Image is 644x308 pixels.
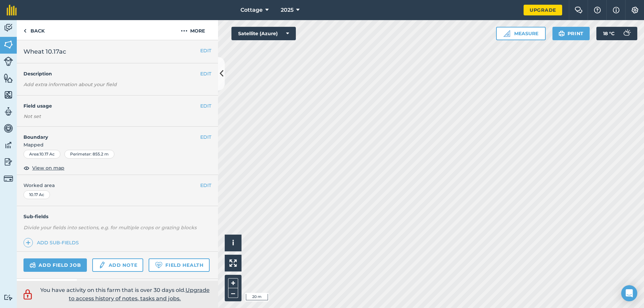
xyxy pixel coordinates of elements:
[26,239,31,247] img: svg+xml;base64,PHN2ZyB4bWxucz0iaHR0cDovL3d3dy53My5vcmcvMjAwMC9zdmciIHdpZHRoPSIxNCIgaGVpZ2h0PSIyNC...
[4,107,13,117] img: svg+xml;base64,PD94bWwgdmVyc2lvbj0iMS4wIiBlbmNvZGluZz0idXRmLTgiPz4KPCEtLSBHZW5lcmF0b3I6IEFkb2JlIE...
[200,47,211,54] button: EDIT
[23,81,117,87] em: Add extra information about your field
[23,258,87,272] a: Add field job
[64,150,114,159] div: Perimeter : 855.2 m
[4,123,13,133] img: svg+xml;base64,PD94bWwgdmVyc2lvbj0iMS4wIiBlbmNvZGluZz0idXRmLTgiPz4KPCEtLSBHZW5lcmF0b3I6IEFkb2JlIE...
[149,258,209,272] a: Field Health
[4,40,13,50] img: svg+xml;base64,PHN2ZyB4bWxucz0iaHR0cDovL3d3dy53My5vcmcvMjAwMC9zdmciIHdpZHRoPSI1NiIgaGVpZ2h0PSI2MC...
[4,57,13,66] img: svg+xml;base64,PD94bWwgdmVyc2lvbj0iMS4wIiBlbmNvZGluZz0idXRmLTgiPz4KPCEtLSBHZW5lcmF0b3I6IEFkb2JlIE...
[228,278,238,288] button: +
[23,47,66,56] span: Wheat 10.17ac
[4,73,13,83] img: svg+xml;base64,PHN2ZyB4bWxucz0iaHR0cDovL3d3dy53My5vcmcvMjAwMC9zdmciIHdpZHRoPSI1NiIgaGVpZ2h0PSI2MC...
[596,27,637,40] button: 18 °C
[153,279,218,294] a: Reports
[4,23,13,33] img: svg+xml;base64,PD94bWwgdmVyc2lvbj0iMS4wIiBlbmNvZGluZz0idXRmLTgiPz4KPCEtLSBHZW5lcmF0b3I6IEFkb2JlIE...
[98,261,106,269] img: svg+xml;base64,PD94bWwgdmVyc2lvbj0iMS4wIiBlbmNvZGluZz0idXRmLTgiPz4KPCEtLSBHZW5lcmF0b3I6IEFkb2JlIE...
[240,6,263,14] span: Cottage
[200,182,211,189] button: EDIT
[23,102,200,110] h4: Field usage
[225,235,241,251] button: i
[17,141,218,148] span: Mapped
[229,259,237,267] img: Four arrows, one pointing top left, one top right, one bottom right and the last bottom left
[613,6,620,14] img: svg+xml;base64,PHN2ZyB4bWxucz0iaHR0cDovL3d3dy53My5vcmcvMjAwMC9zdmciIHdpZHRoPSIxNyIgaGVpZ2h0PSIxNy...
[603,27,614,40] span: 18 ° C
[228,288,238,298] button: –
[32,164,64,172] span: View on map
[231,27,296,40] button: Satellite (Azure)
[23,190,50,199] div: 10.17 Ac
[23,225,197,231] em: Divide your fields into sections, e.g. for multiple crops or grazing blocks
[4,90,13,100] img: svg+xml;base64,PHN2ZyB4bWxucz0iaHR0cDovL3d3dy53My5vcmcvMjAwMC9zdmciIHdpZHRoPSI1NiIgaGVpZ2h0PSI2MC...
[23,113,211,120] div: Not set
[7,5,17,15] img: fieldmargin Logo
[4,140,13,150] img: svg+xml;base64,PD94bWwgdmVyc2lvbj0iMS4wIiBlbmNvZGluZz0idXRmLTgiPz4KPCEtLSBHZW5lcmF0b3I6IEFkb2JlIE...
[181,27,187,35] img: svg+xml;base64,PHN2ZyB4bWxucz0iaHR0cDovL3d3dy53My5vcmcvMjAwMC9zdmciIHdpZHRoPSIyMCIgaGVpZ2h0PSIyNC...
[558,29,565,38] img: svg+xml;base64,PHN2ZyB4bWxucz0iaHR0cDovL3d3dy53My5vcmcvMjAwMC9zdmciIHdpZHRoPSIxOSIgaGVpZ2h0PSIyNC...
[524,5,562,15] a: Upgrade
[4,157,13,167] img: svg+xml;base64,PD94bWwgdmVyc2lvbj0iMS4wIiBlbmNvZGluZz0idXRmLTgiPz4KPCEtLSBHZW5lcmF0b3I6IEFkb2JlIE...
[23,70,211,77] h4: Description
[575,7,583,13] img: Two speech bubbles overlapping with the left bubble in the forefront
[620,27,633,40] img: svg+xml;base64,PD94bWwgdmVyc2lvbj0iMS4wIiBlbmNvZGluZz0idXRmLTgiPz4KPCEtLSBHZW5lcmF0b3I6IEFkb2JlIE...
[168,20,218,40] button: More
[23,27,26,35] img: svg+xml;base64,PHN2ZyB4bWxucz0iaHR0cDovL3d3dy53My5vcmcvMjAwMC9zdmciIHdpZHRoPSI5IiBoZWlnaHQ9IjI0Ii...
[30,261,36,269] img: svg+xml;base64,PD94bWwgdmVyc2lvbj0iMS4wIiBlbmNvZGluZz0idXRmLTgiPz4KPCEtLSBHZW5lcmF0b3I6IEFkb2JlIE...
[17,127,200,141] h4: Boundary
[631,7,639,13] img: A cog icon
[4,294,13,301] img: svg+xml;base64,PD94bWwgdmVyc2lvbj0iMS4wIiBlbmNvZGluZz0idXRmLTgiPz4KPCEtLSBHZW5lcmF0b3I6IEFkb2JlIE...
[23,238,82,247] a: Add sub-fields
[200,133,211,141] button: EDIT
[232,239,234,247] span: i
[17,20,51,40] a: Back
[552,27,590,40] button: Print
[496,27,546,40] button: Measure
[17,213,218,220] h4: Sub-fields
[17,279,77,294] a: To-Do
[503,30,510,37] img: Ruler icon
[37,286,213,303] p: You have activity on this farm that is over 30 days old.
[23,182,211,189] span: Worked area
[621,285,637,301] div: Open Intercom Messenger
[22,288,34,301] img: svg+xml;base64,PD94bWwgdmVyc2lvbj0iMS4wIiBlbmNvZGluZz0idXRmLTgiPz4KPCEtLSBHZW5lcmF0b3I6IEFkb2JlIE...
[23,150,60,159] div: Area : 10.17 Ac
[200,102,211,110] button: EDIT
[23,164,64,172] button: View on map
[77,279,153,294] a: Field History
[92,258,143,272] a: Add note
[200,70,211,77] button: EDIT
[281,6,293,14] span: 2025
[593,7,601,13] img: A question mark icon
[23,164,30,172] img: svg+xml;base64,PHN2ZyB4bWxucz0iaHR0cDovL3d3dy53My5vcmcvMjAwMC9zdmciIHdpZHRoPSIxOCIgaGVpZ2h0PSIyNC...
[4,174,13,183] img: svg+xml;base64,PD94bWwgdmVyc2lvbj0iMS4wIiBlbmNvZGluZz0idXRmLTgiPz4KPCEtLSBHZW5lcmF0b3I6IEFkb2JlIE...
